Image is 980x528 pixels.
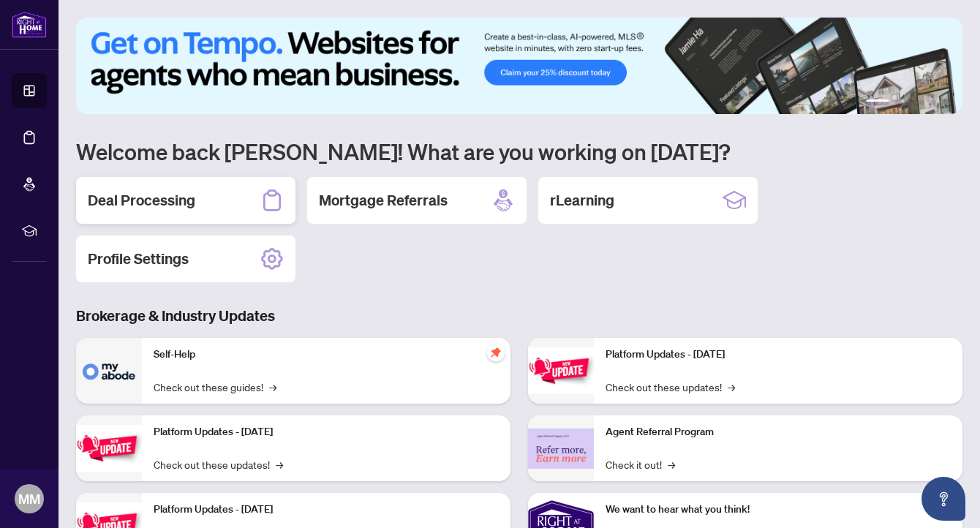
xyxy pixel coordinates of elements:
img: Slide 0 [76,18,962,114]
a: Check out these guides!→ [154,379,276,395]
a: Check out these updates!→ [606,379,735,395]
img: Self-Help [76,338,142,404]
h2: Deal Processing [88,190,195,211]
p: Agent Referral Program [606,424,951,440]
button: 5 [930,99,936,105]
button: 3 [907,99,913,105]
h2: rLearning [550,190,614,211]
h3: Brokerage & Industry Updates [76,306,962,326]
button: Open asap [921,477,965,521]
img: Platform Updates - June 23, 2025 [528,347,594,393]
img: Platform Updates - September 16, 2025 [76,425,142,471]
a: Check out these updates!→ [154,456,283,472]
span: MM [18,489,40,509]
span: → [269,379,276,395]
h1: Welcome back [PERSON_NAME]! What are you working on [DATE]? [76,137,962,165]
button: 2 [895,99,901,105]
h2: Profile Settings [88,249,189,269]
img: logo [12,11,47,38]
button: 6 [942,99,948,105]
button: 4 [919,99,924,105]
span: → [276,456,283,472]
p: Platform Updates - [DATE] [606,347,951,363]
p: Platform Updates - [DATE] [154,424,499,440]
img: Agent Referral Program [528,429,594,469]
h2: Mortgage Referrals [319,190,448,211]
span: → [728,379,735,395]
p: We want to hear what you think! [606,502,951,518]
span: pushpin [487,344,505,361]
p: Platform Updates - [DATE] [154,502,499,518]
a: Check it out!→ [606,456,675,472]
span: → [668,456,675,472]
p: Self-Help [154,347,499,363]
button: 1 [866,99,889,105]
